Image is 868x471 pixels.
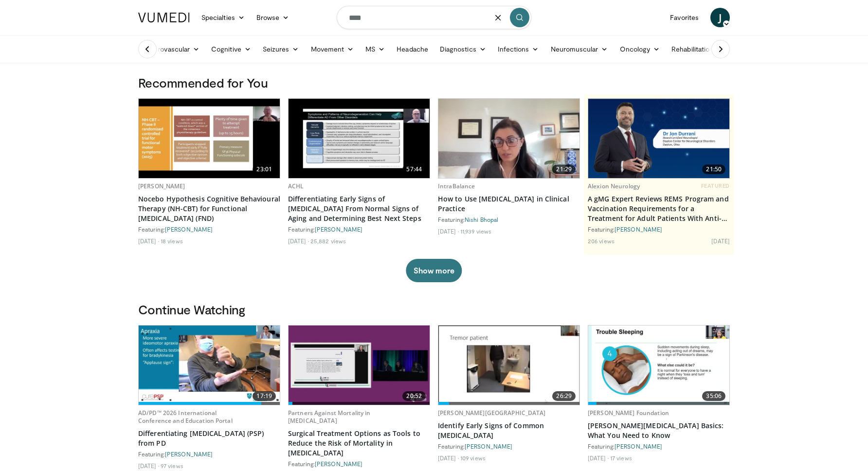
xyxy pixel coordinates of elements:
a: How to Use [MEDICAL_DATA] in Clinical Practice [438,194,580,214]
li: 25,882 views [310,237,346,245]
div: Featuring: [138,225,280,233]
a: Neuromuscular [545,39,614,59]
a: [PERSON_NAME] [315,226,362,233]
li: [DATE] [588,454,609,462]
a: Partners Against Mortality in [MEDICAL_DATA] [288,409,370,425]
a: [PERSON_NAME][GEOGRAPHIC_DATA] [438,409,546,417]
li: [DATE] [438,454,459,462]
img: 63127b63-4023-4987-9571-b0f184a6f639.620x360_q85_upscale.jpg [289,326,430,405]
a: Favorites [664,8,705,27]
h3: Continue Watching [138,302,730,317]
a: Seizures [257,39,305,59]
img: 6b1da22f-cba0-4b41-ba77-bfb259aebb9b.620x360_q85_upscale.jpg [139,99,280,178]
a: Nocebo Hypothesis Cognitive Behavioural Therapy (NH-CBT) for Functional [MEDICAL_DATA] (FND) [138,194,280,223]
a: Headache [391,39,434,59]
a: Infections [492,39,545,59]
img: 1526bf50-c14a-4ee6-af9f-da835a6371ef.png.620x360_q85_upscale.png [588,99,729,178]
button: Show more [406,259,462,282]
div: Featuring: [288,225,430,233]
div: Featuring: [438,442,580,450]
a: 26:29 [438,326,579,405]
a: [PERSON_NAME] Foundation [588,409,669,417]
a: 17:19 [139,326,280,405]
a: Diagnostics [434,39,492,59]
a: [PERSON_NAME] [165,226,213,233]
a: J [710,8,730,27]
span: 57:44 [402,164,426,174]
a: [PERSON_NAME] [615,226,662,233]
a: Cognitive [205,39,257,59]
span: 20:52 [402,391,426,401]
a: Alexion Neurology [588,182,640,190]
a: AD/PD™ 2026 International Conference and Education Portal [138,409,233,425]
span: 26:29 [552,391,576,401]
span: 17:19 [253,391,276,401]
div: Featuring: [288,460,430,468]
a: Differentiating Early Signs of [MEDICAL_DATA] From Normal Signs of Aging and Determining Best Nex... [288,194,430,223]
a: 21:50 [588,99,729,178]
a: 35:06 [588,326,729,405]
li: 18 views [161,237,183,245]
a: Specialties [196,8,251,27]
a: ACHL [288,182,304,190]
a: Rehabilitation [666,39,719,59]
img: 662646f3-24dc-48fd-91cb-7f13467e765c.620x360_q85_upscale.jpg [438,99,579,178]
a: IntraBalance [438,182,475,190]
a: [PERSON_NAME] [465,443,512,450]
a: 23:01 [139,99,280,178]
a: 20:52 [289,326,430,405]
li: [DATE] [438,227,459,235]
a: [PERSON_NAME] [315,460,362,467]
li: [DATE] [138,462,159,470]
a: [PERSON_NAME][MEDICAL_DATA] Basics: What You Need to Know [588,421,730,440]
div: Featuring: [588,225,730,233]
li: 206 views [588,237,615,245]
li: 17 views [610,454,632,462]
a: Browse [251,8,295,27]
a: [PERSON_NAME] [615,443,662,450]
li: 97 views [161,462,183,470]
img: VuMedi Logo [138,13,190,22]
img: fe67bb2c-535a-4b0c-9e4f-d605da9edded.620x360_q85_upscale.jpg [588,326,729,405]
span: 21:50 [702,164,725,174]
a: Nishi Bhopal [465,216,498,223]
a: [PERSON_NAME] [138,182,185,190]
a: [PERSON_NAME] [165,451,213,457]
a: Cerebrovascular [132,39,205,59]
a: Oncology [614,39,666,59]
li: [DATE] [711,237,730,245]
a: 21:29 [438,99,579,178]
a: 57:44 [289,99,430,178]
li: [DATE] [288,237,309,245]
h3: Recommended for You [138,75,730,91]
a: Differentiating [MEDICAL_DATA] (PSP) from PD [138,429,280,448]
a: MS [360,39,391,59]
a: Surgical Treatment Options as Tools to Reduce the Risk of Mortality in [MEDICAL_DATA] [288,429,430,458]
li: 11,939 views [460,227,491,235]
div: Featuring: [438,216,580,223]
div: Featuring: [588,442,730,450]
span: 23:01 [253,164,276,174]
span: 35:06 [702,391,725,401]
li: 109 views [460,454,486,462]
span: 21:29 [552,164,576,174]
a: Identify Early Signs of Common [MEDICAL_DATA] [438,421,580,440]
a: Movement [305,39,360,59]
input: Search topics, interventions [337,6,531,29]
a: A gMG Expert Reviews REMS Program and Vaccination Requirements for a Treatment for Adult Patients... [588,194,730,223]
span: FEATURED [701,182,730,189]
li: [DATE] [138,237,159,245]
img: 599f3ee4-8b28-44a1-b622-e2e4fac610ae.620x360_q85_upscale.jpg [289,99,430,178]
img: 72b209f8-bd99-4496-926d-8bf6fe83c85e.620x360_q85_upscale.jpg [139,326,280,405]
img: 3ce7f7b8-581f-4575-8a9c-5b5d314825a1.620x360_q85_upscale.jpg [438,326,579,405]
div: Featuring: [138,450,280,458]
